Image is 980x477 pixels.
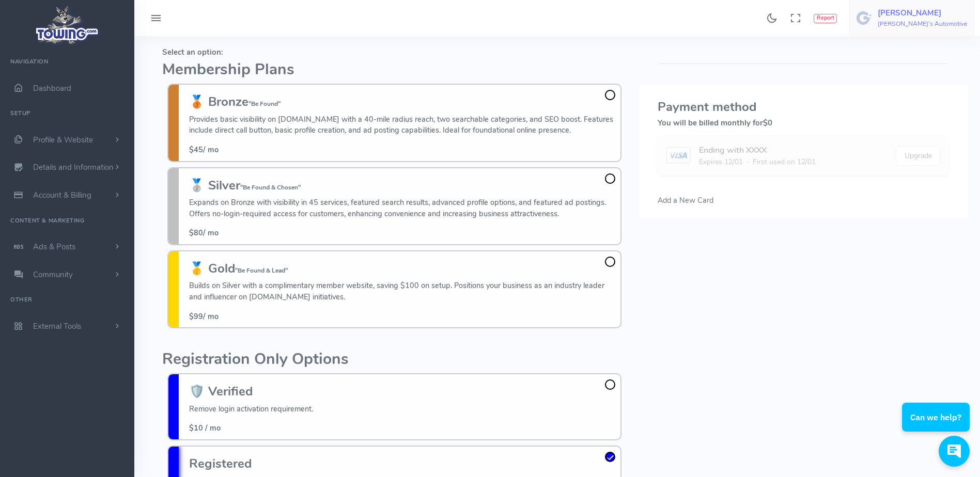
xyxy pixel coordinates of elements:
h3: 🥉 Bronze [189,95,615,108]
span: $45 [189,145,203,155]
h2: Registration Only Options [162,351,627,368]
h3: 🥇 Gold [189,262,615,275]
span: / mo [189,311,219,322]
small: "Be Found" [248,100,281,108]
p: Remove login activation requirement. [189,404,313,415]
span: $0 [763,118,772,128]
p: Expands on Bronze with visibility in 45 services, featured search results, advanced profile optio... [189,197,615,219]
h3: Payment method [658,100,949,114]
span: Dashboard [33,83,71,93]
p: Provides basic visibility on [DOMAIN_NAME] with a 40-mile radius reach, two searchable categories... [189,114,615,136]
span: Community [33,269,73,280]
h3: Registered [189,457,301,470]
iframe: Conversations [894,374,980,477]
h5: [PERSON_NAME] [878,9,967,17]
span: $99 [189,311,203,322]
span: $80 [189,228,203,238]
span: External Tools [33,321,81,331]
img: logo [33,3,102,47]
p: Builds on Silver with a complimentary member website, saving $100 on setup. Positions your busine... [189,280,615,303]
h5: Select an option: [162,48,627,56]
span: Details and Information [33,163,114,173]
span: Add a New Card [658,195,713,205]
button: Report [814,14,837,23]
span: / mo [189,228,219,238]
span: / mo [189,145,219,155]
small: "Be Found & Lead" [235,266,288,275]
span: $10 / mo [189,423,221,433]
span: Expires 12/01 [699,156,743,167]
span: First used on 12/01 [753,156,816,167]
h6: [PERSON_NAME]'s Automotive [878,21,967,27]
h3: 🛡️ Verified [189,385,313,398]
h5: You will be billed monthly for [658,119,949,127]
span: Ads & Posts [33,242,75,252]
button: Upgrade [896,146,941,166]
img: user-image [856,10,873,26]
span: Account & Billing [33,190,91,200]
h2: Membership Plans [162,61,627,78]
span: Profile & Website [33,135,93,145]
h3: 🥈 Silver [189,179,615,192]
img: card image [666,147,690,164]
span: · [747,156,749,167]
div: Ending with XXXX [699,144,816,156]
small: "Be Found & Chosen" [240,183,301,192]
